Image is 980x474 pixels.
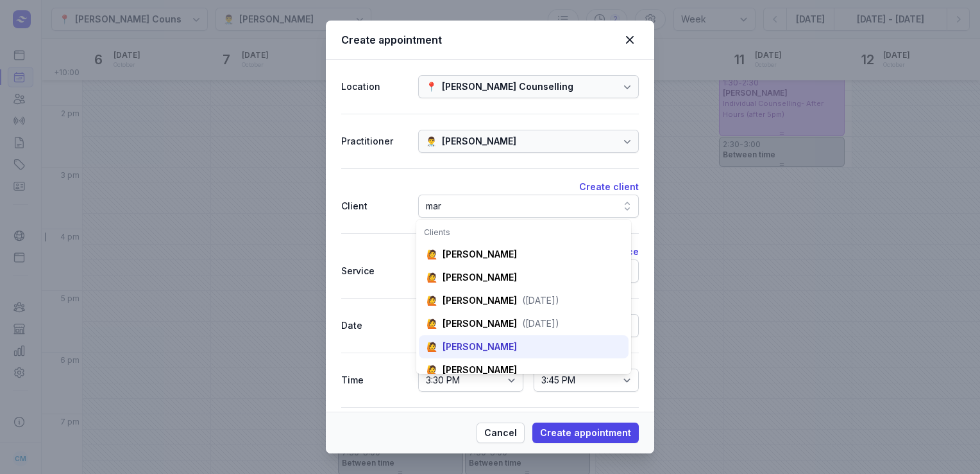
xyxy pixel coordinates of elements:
[443,364,517,376] div: [PERSON_NAME]
[424,227,623,238] div: Clients
[443,271,517,284] div: [PERSON_NAME]
[426,79,437,94] div: 📍
[540,425,631,441] span: Create appointment
[427,340,437,353] div: 🙋
[341,79,408,94] div: Location
[579,179,639,195] button: Create client
[484,425,517,441] span: Cancel
[427,317,437,330] div: 🙋
[341,318,408,333] div: Date
[443,248,517,261] div: [PERSON_NAME]
[477,423,525,443] button: Cancel
[341,198,408,214] div: Client
[341,134,408,149] div: Practitioner
[443,294,517,307] div: [PERSON_NAME]
[443,317,517,330] div: [PERSON_NAME]
[427,364,437,376] div: 🙋
[442,79,573,94] div: [PERSON_NAME] Counselling
[532,423,639,443] button: Create appointment
[341,263,408,279] div: Service
[426,198,441,214] div: mar
[522,294,559,307] div: ([DATE])
[427,271,437,284] div: 🙋
[442,134,516,149] div: [PERSON_NAME]
[426,134,437,149] div: 👨‍⚕️
[443,340,517,353] div: [PERSON_NAME]
[522,317,559,330] div: ([DATE])
[341,32,621,48] div: Create appointment
[427,294,437,307] div: 🙋
[427,248,437,261] div: 🙋
[341,373,408,388] div: Time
